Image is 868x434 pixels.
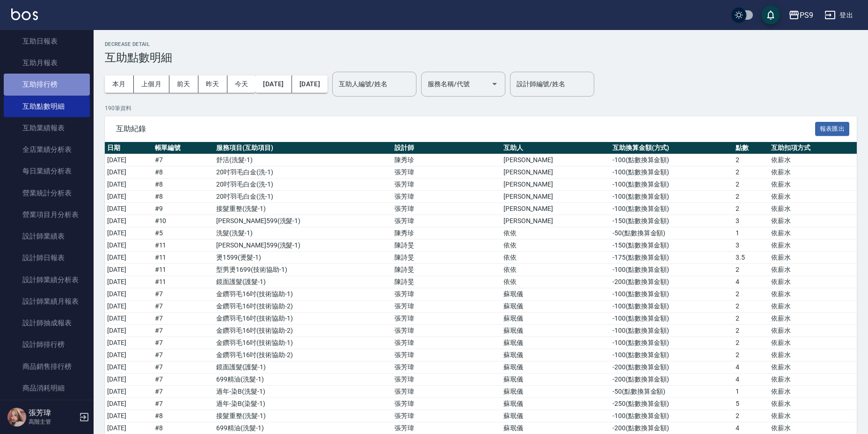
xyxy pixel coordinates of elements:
p: 高階主管 [29,418,76,426]
td: 張芳瑋 [392,300,501,313]
a: 互助月報表 [4,52,90,74]
td: -100 ( 點數換算金額 ) [610,410,733,422]
td: 張芳瑋 [392,166,501,179]
td: 依薪水 [769,313,857,325]
td: 張芳瑋 [392,386,501,398]
td: # 8 [153,191,214,203]
th: 點數 [733,142,769,154]
td: [DATE] [105,288,153,300]
td: -100 ( 點數換算金額 ) [610,203,733,215]
td: 2 [733,410,769,422]
td: [PERSON_NAME] [501,179,610,191]
td: -100 ( 點數換算金額 ) [610,154,733,166]
button: 昨天 [198,75,227,93]
td: -100 ( 點數換算金額 ) [610,191,733,203]
td: -150 ( 點數換算金額 ) [610,239,733,252]
td: 3.5 [733,252,769,264]
a: 設計師業績月報表 [4,291,90,312]
td: [DATE] [105,410,153,422]
a: 設計師日報表 [4,247,90,269]
td: [DATE] [105,374,153,386]
a: 設計師抽成報表 [4,312,90,334]
img: Logo [11,8,38,20]
button: 登出 [821,7,857,24]
td: 接髮重整 ( 洗髮-1 ) [214,410,392,422]
td: 依薪水 [769,227,857,239]
a: 互助日報表 [4,30,90,52]
p: 190 筆資料 [105,104,857,112]
td: # 7 [153,325,214,337]
td: [PERSON_NAME] [501,154,610,166]
td: 蘇珉儀 [501,337,610,349]
th: 設計師 [392,142,501,154]
td: 金鑽羽毛16吋 ( 技術協助-1 ) [214,337,392,349]
td: 張芳瑋 [392,374,501,386]
td: 金鑽羽毛16吋 ( 技術協助-2 ) [214,349,392,361]
td: 陳詩旻 [392,239,501,252]
td: 金鑽羽毛16吋 ( 技術協助-2 ) [214,300,392,313]
td: 張芳瑋 [392,179,501,191]
td: # 7 [153,361,214,374]
a: 每日業績分析表 [4,160,90,182]
button: [DATE] [292,75,328,93]
td: # 7 [153,300,214,313]
td: 蘇珉儀 [501,325,610,337]
td: 蘇珉儀 [501,349,610,361]
td: 依薪水 [769,276,857,288]
h2: Decrease Detail [105,41,857,47]
td: 依依 [501,239,610,252]
td: 20吋羽毛白金 ( 洗-1 ) [214,191,392,203]
td: 20吋羽毛白金 ( 洗-1 ) [214,179,392,191]
td: [PERSON_NAME] [501,191,610,203]
th: 互助扣項方式 [769,142,857,154]
td: 依依 [501,264,610,276]
td: 張芳瑋 [392,410,501,422]
a: 營業項目月分析表 [4,204,90,225]
td: 陳詩旻 [392,276,501,288]
td: 依依 [501,276,610,288]
div: PS9 [800,9,813,21]
td: 金鑽羽毛16吋 ( 技術協助-1 ) [214,288,392,300]
td: 張芳瑋 [392,325,501,337]
td: 陳詩旻 [392,252,501,264]
td: -250 ( 點數換算金額 ) [610,398,733,410]
td: 依薪水 [769,398,857,410]
td: 依依 [501,252,610,264]
td: 20吋羽毛白金 ( 洗-1 ) [214,166,392,179]
td: -200 ( 點數換算金額 ) [610,361,733,374]
td: [DATE] [105,203,153,215]
td: # 8 [153,410,214,422]
td: 2 [733,191,769,203]
td: 2 [733,179,769,191]
a: 報表匯出 [815,124,850,133]
td: -100 ( 點數換算金額 ) [610,288,733,300]
a: 商品銷售排行榜 [4,356,90,377]
td: 金鑽羽毛16吋 ( 技術協助-1 ) [214,313,392,325]
td: 蘇珉儀 [501,398,610,410]
td: 依薪水 [769,300,857,313]
td: [DATE] [105,386,153,398]
span: 互助紀錄 [116,124,815,134]
td: [PERSON_NAME]599 ( 洗髮-1 ) [214,215,392,227]
td: # 11 [153,252,214,264]
td: 依薪水 [769,410,857,422]
td: 張芳瑋 [392,398,501,410]
td: 張芳瑋 [392,215,501,227]
td: 2 [733,325,769,337]
th: 互助人 [501,142,610,154]
td: -150 ( 點數換算金額 ) [610,215,733,227]
td: 依薪水 [769,191,857,203]
td: 5 [733,398,769,410]
td: 699精油 ( 洗髮-1 ) [214,374,392,386]
td: 蘇珉儀 [501,361,610,374]
td: 陳詩旻 [392,264,501,276]
td: 3 [733,215,769,227]
a: 全店業績分析表 [4,139,90,160]
td: 2 [733,154,769,166]
td: 張芳瑋 [392,349,501,361]
button: PS9 [785,6,817,25]
td: -100 ( 點數換算金額 ) [610,264,733,276]
td: 鏡面護髮 ( 護髮-1 ) [214,361,392,374]
td: [PERSON_NAME] [501,203,610,215]
button: Open [487,76,502,91]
